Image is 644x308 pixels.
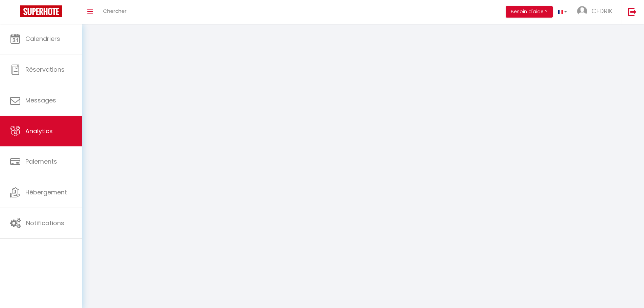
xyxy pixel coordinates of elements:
[26,219,64,227] span: Notifications
[25,157,57,166] span: Paiements
[25,34,60,43] span: Calendriers
[25,127,53,135] span: Analytics
[20,5,62,17] img: Super Booking
[25,65,65,74] span: Réservations
[577,6,587,16] img: ...
[628,7,637,16] img: logout
[5,3,26,23] button: Ouvrir le widget de chat LiveChat
[25,96,56,104] span: Messages
[592,7,613,15] span: CEDRIK
[506,6,553,18] button: Besoin d'aide ?
[25,188,67,196] span: Hébergement
[103,7,126,15] span: Chercher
